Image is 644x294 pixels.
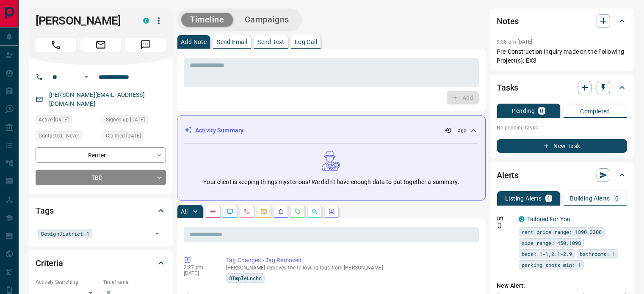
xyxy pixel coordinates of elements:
div: Notes [497,11,627,31]
p: Off [497,215,514,223]
span: 8TmpleLnchd [229,274,262,282]
div: Criteria [36,253,166,273]
div: Renter [36,147,166,163]
div: Tasks [497,77,627,98]
p: Tag Changes - Tag Removed [226,256,475,265]
svg: Lead Browsing Activity [227,208,233,215]
p: Timeframe: [103,278,166,286]
div: Tue Jul 13 2021 [103,115,166,127]
p: Send Text [257,39,285,45]
p: Activity Summary [195,126,243,135]
div: Tue Jul 13 2021 [103,131,166,143]
svg: Requests [294,208,301,215]
span: Claimed [DATE] [106,132,141,140]
p: Pending [512,108,535,114]
span: Call [36,38,76,52]
div: condos.ca [143,18,149,24]
a: Tailored For You [527,216,570,223]
span: Email [80,38,121,52]
span: beds: 1-1,2.1-2.9 [522,250,572,258]
span: Contacted - Never [39,132,79,140]
h2: Notes [497,14,519,28]
span: size range: 450,1098 [522,239,581,247]
p: Send Email [217,39,247,45]
span: parking spots min: 1 [522,261,581,269]
h2: Alerts [497,168,519,182]
h2: Criteria [36,256,63,270]
p: [DATE] [184,270,213,276]
p: All [181,209,188,214]
div: TBD [36,170,166,185]
p: Add Note [181,39,207,45]
p: Building Alerts [570,195,610,201]
svg: Opportunities [311,208,318,215]
div: Activity Summary-- ago [184,123,478,138]
div: Tags [36,201,166,221]
div: Fri Feb 25 2022 [36,115,99,127]
p: New Alert: [497,281,627,290]
button: Open [151,228,163,239]
svg: Agent Actions [328,208,335,215]
p: 2:27 pm [184,264,213,270]
svg: Push Notification Only [497,223,503,228]
p: 0 [540,108,543,114]
p: [PERSON_NAME] removed the following tags from [PERSON_NAME] [226,265,475,271]
p: Pre-Construction Inquiry made on the Following Project(s): EX3 [497,47,627,65]
h1: [PERSON_NAME] [36,14,130,27]
button: Open [81,72,91,82]
p: 0 [615,195,619,201]
span: rent price range: 1890,3300 [522,228,602,236]
p: Log Call [295,39,317,45]
h2: Tasks [497,81,518,94]
p: Listing Alerts [505,195,542,201]
div: condos.ca [519,216,525,222]
button: New Task [497,139,627,153]
p: Your client is keeping things mysterious! We didn't have enough data to put together a summary. [203,178,459,187]
h2: Tags [36,204,53,217]
p: 9:38 am [DATE] [497,39,533,45]
a: [PERSON_NAME][EMAIL_ADDRESS][DOMAIN_NAME] [49,91,145,107]
svg: Emails [260,208,267,215]
div: Alerts [497,165,627,185]
p: -- ago [453,127,467,135]
svg: Calls [243,208,250,215]
span: Signed up [DATE] [106,115,145,124]
svg: Notes [210,208,216,215]
span: bathrooms: 1 [580,250,615,258]
p: No pending tasks [497,121,627,134]
span: Active [DATE] [39,115,69,124]
p: 1 [547,195,550,201]
span: DesignDistrict_1 [41,229,89,238]
button: Timeline [181,13,233,27]
svg: Listing Alerts [277,208,284,215]
p: Actively Searching: [36,278,99,286]
button: Campaigns [236,13,298,27]
p: Completed [580,108,610,114]
span: Message [125,38,166,52]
